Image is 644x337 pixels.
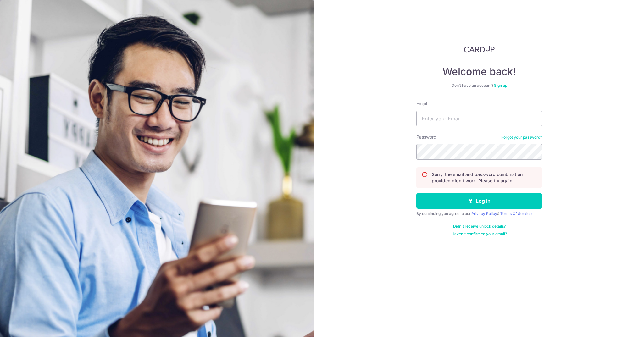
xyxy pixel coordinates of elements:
a: Privacy Policy [471,211,497,216]
h4: Welcome back! [416,65,542,78]
label: Password [416,134,436,140]
a: Haven't confirmed your email? [452,231,507,236]
img: CardUp Logo [464,45,495,53]
button: Log in [416,193,542,209]
a: Forgot your password? [501,135,542,140]
div: By continuing you agree to our & [416,211,542,216]
a: Didn't receive unlock details? [453,224,506,229]
label: Email [416,101,427,107]
a: Sign up [494,83,507,88]
input: Enter your Email [416,111,542,126]
div: Don’t have an account? [416,83,542,88]
a: Terms Of Service [500,211,532,216]
p: Sorry, the email and password combination provided didn't work. Please try again. [432,171,537,184]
